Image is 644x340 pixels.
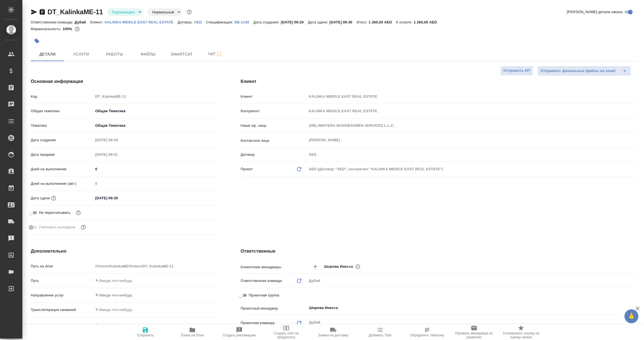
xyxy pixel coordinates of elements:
[31,152,93,157] p: Дата продажи
[241,108,307,114] p: Контрагент
[234,20,253,24] a: DB-1140
[148,8,182,16] div: Подтвержден
[307,107,638,115] input: Пустое поле
[50,195,57,202] button: Если добавить услуги и заполнить их объемом, то дата рассчитается автоматически
[74,25,81,33] button: 0.00 AED;
[308,20,329,24] p: Дата сдачи:
[107,8,143,16] div: Подтвержден
[194,20,206,24] p: AED
[241,306,307,311] p: Проектный менеджер
[122,324,169,340] button: Сохранить
[624,309,638,323] button: 🙏
[39,210,70,216] span: Не пересчитывать
[177,20,194,24] p: Договор:
[454,331,494,339] span: Призвать менеджера по развитию
[39,224,75,230] span: Учитывать выходные
[95,293,212,298] div: ✎ Введи что-нибудь
[241,94,307,99] p: Клиент
[357,324,404,340] button: Добавить Todo
[234,20,253,24] p: DB-1140
[93,291,218,300] div: ✎ Введи что-нибудь
[396,20,414,24] p: К оплате:
[307,276,638,286] div: Дубай
[169,324,216,340] button: Папка на Drive
[75,20,90,24] p: Дубай
[31,307,93,313] p: Транслитерация названий
[241,278,282,284] p: Ответственная команда
[68,51,94,58] span: Услуги
[135,51,162,58] span: Файлы
[307,150,638,159] input: Пустое поле
[223,333,256,337] span: Создать рекламацию
[309,260,322,273] button: Добавить менеджера
[216,51,222,58] svg: Подписаться
[31,9,37,15] button: Скопировать ссылку для ЯМессенджера
[503,68,530,74] span: Отправить КП
[404,324,451,340] button: Определить тематику
[194,20,206,24] a: AED
[324,264,356,269] span: Шорова Инесса
[48,8,103,16] a: DT_KalinkaME-11
[31,248,218,255] h4: Дополнительно
[31,293,93,298] p: Направление услуг
[451,324,498,340] button: Призвать менеджера по развитию
[330,20,357,24] p: [DATE] 09:30
[241,123,307,128] p: Наше юр. лицо
[281,20,308,24] p: [DATE] 09:29
[202,51,229,58] span: Чат
[110,10,136,15] button: Подтвержден
[31,27,63,31] p: Маржинальность:
[567,9,622,15] span: [PERSON_NAME] детали заказа
[307,164,638,174] div: AED (Договор "AED", контрагент "KALINKA MIDDLE EAST REAL ESTATE")
[324,263,362,270] div: Шорова Инесса
[31,108,93,114] p: Общая тематика
[241,166,253,172] p: Проект
[249,293,279,298] span: Проектная группа
[105,20,178,24] p: KALINKA MIDDLE EAST REAL ESTATE
[31,264,93,269] p: Путь на drive
[31,123,93,128] p: Тематика
[93,194,142,202] input: ✎ Введи что-нибудь
[105,20,178,24] a: KALINKA MIDDLE EAST REAL ESTATE
[501,331,541,339] span: Скопировать ссылку на оценку заказа
[93,121,218,130] div: Общая Тематика
[31,195,50,201] p: Дата сдачи
[410,333,444,337] span: Определить тематику
[39,9,46,15] button: Скопировать ссылку
[263,324,310,340] button: Создать счет на предоплату
[253,20,281,24] p: Дата создания:
[241,138,307,143] p: Контактное лицо
[63,27,74,31] p: 100%
[93,165,218,173] input: ✎ Введи что-нибудь
[356,20,368,24] p: Итого:
[31,137,93,143] p: Дата создания
[150,10,176,15] button: Нормальный
[307,121,638,130] input: Пустое поле
[31,35,43,47] button: Добавить тэг
[31,278,93,284] p: Путь
[93,136,142,144] input: Пустое поле
[186,8,193,16] button: Доп статусы указывают на важность/срочность заказа
[241,264,307,270] p: Клиентские менеджеры
[369,333,392,337] span: Добавить Todo
[93,92,218,100] input: Пустое поле
[31,166,93,172] p: Дней на выполнение
[137,333,154,337] span: Сохранить
[75,209,82,216] button: Включи, если не хочешь, чтобы указанная дата сдачи изменилась после переставления заказа в 'Подтв...
[93,179,218,188] input: Пустое поле
[414,20,441,24] p: 1 260,00 AED
[93,306,218,314] input: ✎ Введи что-нибудь
[635,266,636,267] button: Open
[241,78,638,85] h4: Клиент
[500,66,533,76] button: Отправить КП
[241,320,274,326] p: Проектная команда
[31,78,218,85] h4: Основная информация
[541,68,615,74] span: Отправить финальные файлы на email
[93,277,218,285] input: ✎ Введи что-нибудь
[168,51,195,58] span: Smartcat
[31,20,75,24] p: Ответственная команда:
[206,20,234,24] p: Спецификация:
[101,51,128,58] span: Работы
[31,323,93,328] p: Комментарии клиента
[31,181,93,186] p: Дней на выполнение (авт.)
